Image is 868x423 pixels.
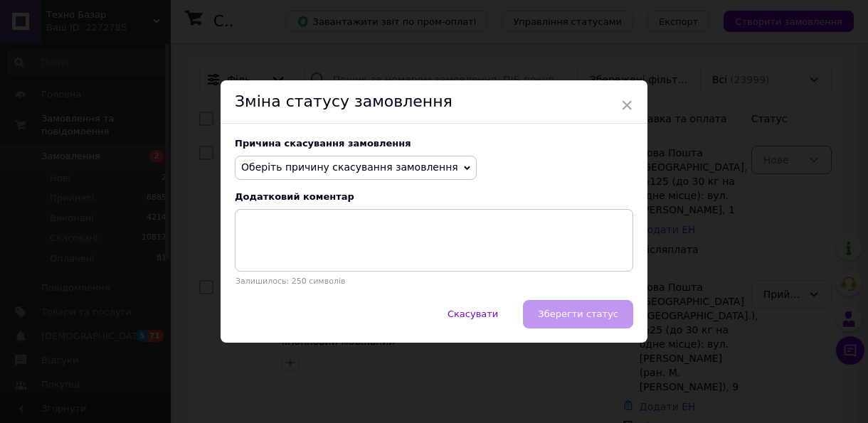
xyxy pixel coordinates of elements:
div: Додатковий коментар [235,191,633,202]
div: Зміна статусу замовлення [221,80,647,124]
span: × [620,93,633,117]
button: Скасувати [433,300,513,328]
span: Скасувати [448,309,498,319]
p: Залишилось: 250 символів [235,277,633,286]
span: Оберіть причину скасування замовлення [241,161,458,173]
div: Причина скасування замовлення [235,138,633,149]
